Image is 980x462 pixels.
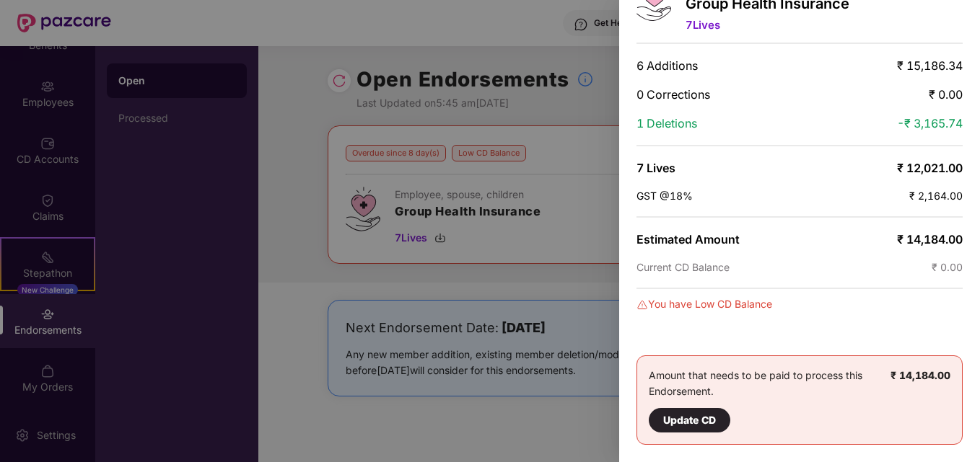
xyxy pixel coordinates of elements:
span: ₹ 2,164.00 [909,190,963,202]
div: Amount that needs to be paid to process this Endorsement. [649,368,891,432]
span: Estimated Amount [636,232,740,246]
span: 7 Lives [686,18,720,32]
b: ₹ 14,184.00 [891,369,950,381]
span: 7 Lives [636,161,675,175]
span: ₹ 0.00 [932,261,963,273]
div: You have Low CD Balance [636,296,963,312]
span: ₹ 15,186.34 [897,58,963,73]
span: 6 Additions [636,58,698,73]
span: GST @18% [636,190,693,202]
span: 0 Corrections [636,87,710,102]
span: 1 Deletions [636,116,697,130]
span: -₹ 3,165.74 [897,116,963,130]
span: Current CD Balance [636,261,730,273]
img: svg+xml;base64,PHN2ZyBpZD0iRGFuZ2VyLTMyeDMyIiB4bWxucz0iaHR0cDovL3d3dy53My5vcmcvMjAwMC9zdmciIHdpZH... [636,299,648,311]
span: ₹ 12,021.00 [897,161,963,175]
span: ₹ 0.00 [929,87,963,102]
span: ₹ 14,184.00 [897,232,963,246]
div: Update CD [663,412,716,428]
